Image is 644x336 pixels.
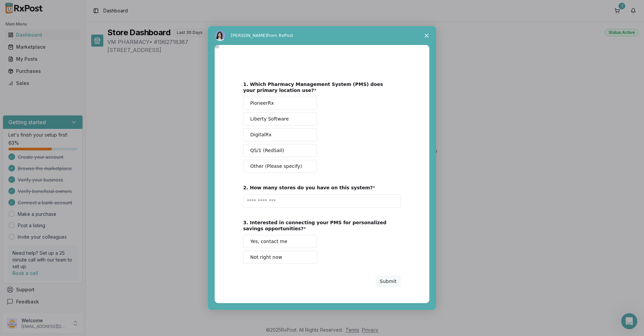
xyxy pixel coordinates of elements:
[243,235,317,248] button: Yes, contact me
[243,144,317,157] button: QS/1 (RedSail)
[243,97,317,110] button: PioneerRx
[250,238,287,245] span: Yes, contact me
[250,147,284,154] span: QS/1 (RedSail)
[243,160,317,173] button: Other (Please specify)
[417,26,436,45] span: Close survey
[243,82,383,93] b: 1. Which Pharmacy Management System (PMS) does your primary location use?
[250,254,282,261] span: Not right now
[250,100,274,107] span: PioneerRx
[231,33,267,38] span: [PERSON_NAME]
[250,163,302,170] span: Other (Please specify)
[250,131,271,138] span: DigitalRx
[243,128,317,141] button: DigitalRx
[375,276,401,287] button: Submit
[243,220,386,231] b: 3. Interested in connecting your PMS for personalized savings opportunities?
[215,30,225,41] img: Profile image for Alice
[267,33,293,38] span: from RxPost
[243,112,317,126] button: Liberty Software
[250,115,289,123] span: Liberty Software
[243,185,373,190] b: 2. How many stores do you have on this system?
[243,251,317,264] button: Not right now
[243,194,401,208] input: Enter text...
